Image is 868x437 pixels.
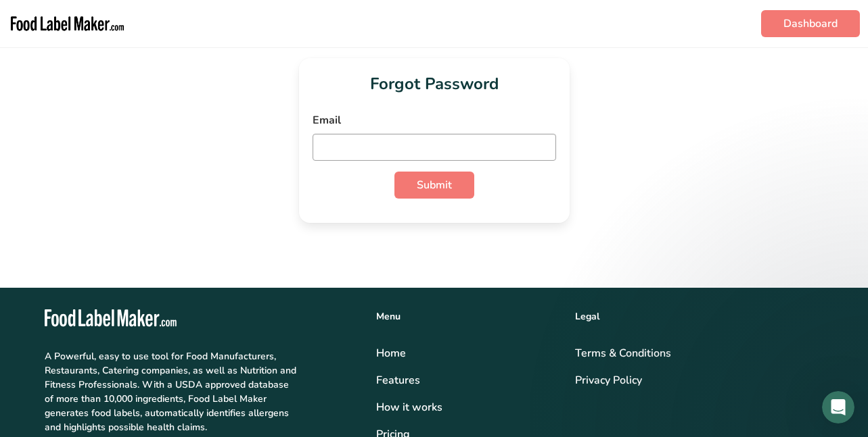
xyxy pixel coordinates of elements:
div: Legal [575,309,824,324]
div: How it works [376,399,559,415]
label: Email [313,112,556,128]
a: Terms & Conditions [575,345,824,361]
div: Menu [376,309,559,324]
p: A Powerful, easy to use tool for Food Manufacturers, Restaurants, Catering companies, as well as ... [45,349,297,434]
a: Dashboard [761,10,860,37]
span: Submit [417,177,452,193]
button: Submit [394,172,474,199]
h1: Forgot Password [313,72,556,96]
a: Features [376,372,559,388]
img: Food Label Maker [8,5,127,42]
a: Privacy Policy [575,372,824,388]
a: Home [376,345,559,361]
iframe: Intercom live chat [822,391,854,423]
